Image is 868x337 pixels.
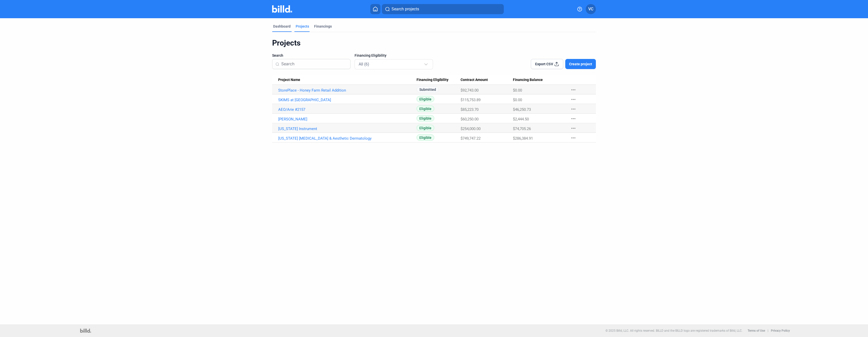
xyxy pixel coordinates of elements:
span: $85,223.70 [461,107,479,112]
span: $254,000.00 [461,127,481,131]
span: Eligible [417,115,434,121]
span: Financing Eligibility [417,78,448,82]
div: Financings [314,24,332,29]
div: Financing Eligibility [417,78,461,82]
b: Privacy Policy [771,329,790,332]
img: logo [80,329,91,333]
span: $115,753.89 [461,98,481,102]
span: $2,444.50 [513,117,529,121]
input: Search [281,59,347,69]
div: Project Name [278,78,417,82]
span: Eligible [417,96,434,102]
span: Export CSV [535,61,553,67]
button: Search projects [382,4,504,14]
mat-icon: more_horiz [570,96,576,102]
mat-icon: more_horiz [570,125,576,131]
span: VC [588,6,593,12]
div: Projects [296,24,309,29]
span: Search projects [392,6,419,12]
img: Billd Company Logo [272,5,292,13]
b: Terms of Use [748,329,765,332]
div: Dashboard [273,24,291,29]
span: Submitted [417,86,439,93]
mat-icon: more_horiz [570,135,576,141]
span: $60,250.00 [461,117,479,121]
mat-select-trigger: All (6) [359,62,369,67]
a: StorePlace - Honey Farm Retail Addition [278,88,417,93]
span: $74,705.26 [513,127,531,131]
a: [PERSON_NAME] [278,117,417,121]
span: $92,743.00 [461,88,479,93]
span: Eligible [417,134,434,141]
span: $0.00 [513,98,522,102]
mat-icon: more_horiz [570,87,576,93]
span: $286,384.91 [513,136,533,141]
mat-icon: more_horiz [570,116,576,122]
a: [US_STATE] [MEDICAL_DATA] & Aesthetic Dermatology [278,136,417,141]
mat-icon: more_horiz [570,106,576,112]
a: AEO/Arie #2157 [278,107,417,112]
span: Financing Eligibility [355,53,386,58]
button: VC [586,4,596,14]
a: SKIMS at [GEOGRAPHIC_DATA] [278,98,417,102]
a: [US_STATE] Instrument [278,127,417,131]
span: $749,747.22 [461,136,481,141]
span: Project Name [278,78,300,82]
span: Create project [569,61,592,67]
div: Projects [272,38,596,48]
button: Export CSV [531,59,563,69]
div: Contract Amount [461,78,513,82]
span: Eligible [417,106,434,112]
span: Search [272,53,283,58]
span: $46,250.73 [513,107,531,112]
span: $0.00 [513,88,522,93]
button: Create project [565,59,596,69]
span: Financing Balance [513,78,543,82]
p: | [768,329,768,332]
div: Financing Balance [513,78,565,82]
p: © 2025 Billd, LLC. All rights reserved. BILLD and the BILLD logo are registered trademarks of Bil... [605,329,743,332]
span: Contract Amount [461,78,488,82]
span: Eligible [417,125,434,131]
